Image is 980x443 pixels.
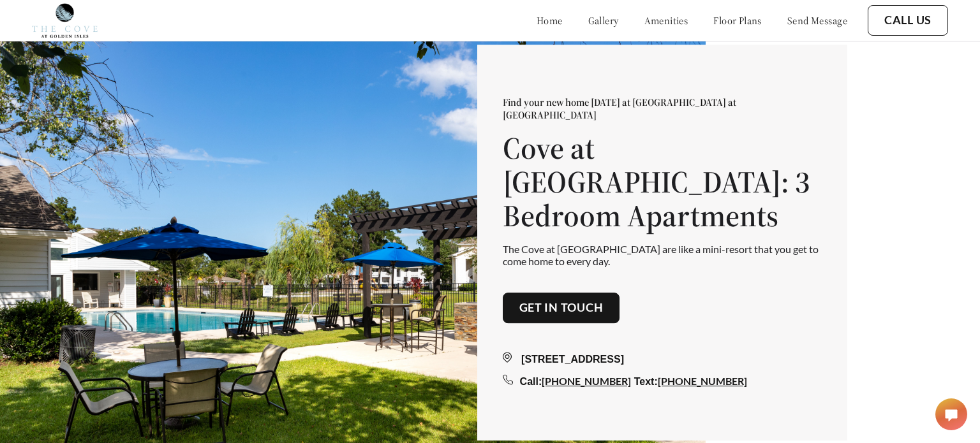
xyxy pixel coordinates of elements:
[503,352,822,367] div: [STREET_ADDRESS]
[503,293,620,323] button: Get in touch
[537,14,563,27] a: home
[503,132,822,233] h1: Cove at [GEOGRAPHIC_DATA]: 3 Bedroom Apartments
[713,14,762,27] a: floor plans
[542,375,631,387] a: [PHONE_NUMBER]
[634,376,658,387] span: Text:
[644,14,688,27] a: amenities
[658,375,747,387] a: [PHONE_NUMBER]
[32,3,98,38] img: cove_at_golden_isles_logo.png
[868,5,948,36] button: Call Us
[519,301,604,315] a: Get in touch
[503,96,822,122] p: Find your new home [DATE] at [GEOGRAPHIC_DATA] at [GEOGRAPHIC_DATA]
[787,14,847,27] a: send message
[588,14,619,27] a: gallery
[884,13,932,27] a: Call Us
[520,376,542,387] span: Call:
[503,243,822,267] p: The Cove at [GEOGRAPHIC_DATA] are like a mini-resort that you get to come home to every day.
